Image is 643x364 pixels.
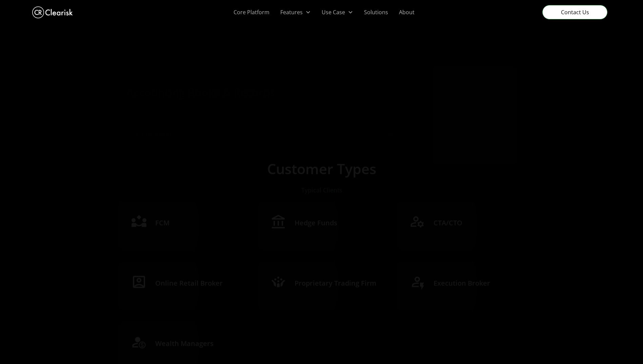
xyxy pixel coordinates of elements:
h3: CTA/CTO [434,218,462,228]
h3: Proprietary Trading Firm [294,279,376,288]
p: Typical Clients [301,185,342,195]
img: Plus Icon [385,130,396,141]
p: Is your ABOR really an ABOR? [126,107,404,117]
a: Contact Us [542,5,607,19]
h3: FCM [155,218,169,228]
h3: Execution Broker [434,279,490,288]
div: Features [280,8,303,16]
div: Use Case [322,8,345,16]
h3: Online Retail Broker [155,279,222,288]
div: A True ABOR [135,130,171,139]
h3: Wealth Managers [155,339,213,348]
h3: Hedge Funds [294,218,337,228]
a: home [32,5,73,20]
h4: Accounting Books & Records [126,85,276,99]
h2: Customer Types [267,160,376,177]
